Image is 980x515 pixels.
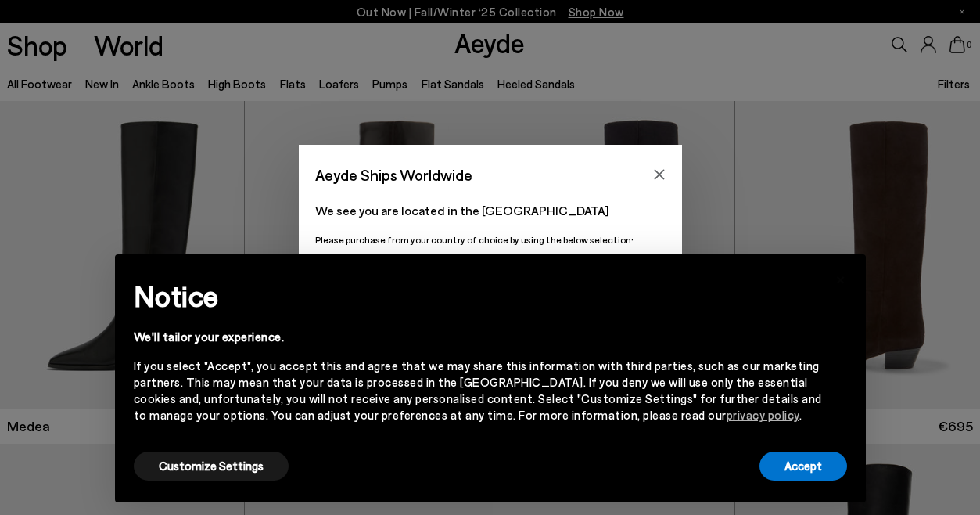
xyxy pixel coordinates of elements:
button: Accept [759,452,847,481]
span: Aeyde Ships Worldwide [315,161,472,189]
p: We see you are located in the [GEOGRAPHIC_DATA] [315,201,666,220]
button: Close this notice [822,259,860,297]
button: Close [648,163,671,186]
p: Please purchase from your country of choice by using the below selection: [315,232,666,247]
a: privacy policy [727,408,799,422]
span: × [835,266,846,289]
button: Customize Settings [134,452,289,481]
div: We'll tailor your experience. [134,329,822,345]
div: If you select "Accept", you accept this and agree that we may share this information with third p... [134,358,822,423]
h2: Notice [134,276,822,316]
